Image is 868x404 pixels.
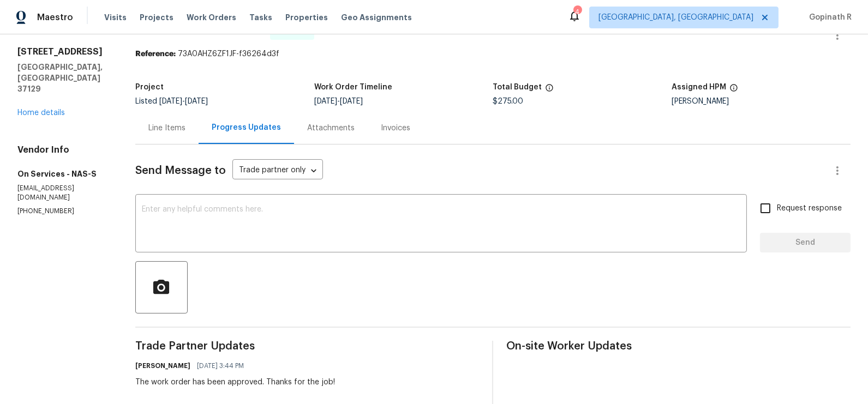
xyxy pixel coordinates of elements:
[140,12,173,23] span: Projects
[17,207,109,216] p: [PHONE_NUMBER]
[187,12,236,23] span: Work Orders
[340,98,363,105] span: [DATE]
[135,49,851,59] div: 73A0AHZ6ZF1JF-f36264d3f
[17,184,109,202] p: [EMAIL_ADDRESS][DOMAIN_NAME]
[135,360,190,371] h6: [PERSON_NAME]
[573,7,581,17] div: 4
[777,203,842,214] span: Request response
[212,122,281,133] div: Progress Updates
[159,98,182,105] span: [DATE]
[17,62,109,94] h5: [GEOGRAPHIC_DATA], [GEOGRAPHIC_DATA] 37129
[249,14,272,21] span: Tasks
[314,98,337,105] span: [DATE]
[135,377,335,388] div: The work order has been approved. Thanks for the job!
[135,50,176,58] b: Reference:
[729,83,738,98] span: The hpm assigned to this work order.
[381,123,410,134] div: Invoices
[197,360,244,371] span: [DATE] 3:44 PM
[805,12,852,23] span: Gopinath R
[17,144,109,155] h4: Vendor Info
[314,98,363,105] span: -
[135,83,164,91] h5: Project
[545,83,554,98] span: The total cost of line items that have been proposed by Opendoor. This sum includes line items th...
[672,98,851,105] div: [PERSON_NAME]
[148,123,185,134] div: Line Items
[17,46,109,57] h2: [STREET_ADDRESS]
[104,12,127,23] span: Visits
[493,98,523,105] span: $275.00
[493,83,542,91] h5: Total Budget
[314,83,392,91] h5: Work Order Timeline
[598,12,753,23] span: [GEOGRAPHIC_DATA], [GEOGRAPHIC_DATA]
[17,109,65,117] a: Home details
[135,98,208,105] span: Listed
[185,98,208,105] span: [DATE]
[17,168,109,179] h5: On Services - NAS-S
[135,341,480,352] span: Trade Partner Updates
[37,12,73,23] span: Maestro
[506,341,851,352] span: On-site Worker Updates
[135,22,261,35] span: On Services - NAS-S
[341,12,412,23] span: Geo Assignments
[135,165,226,176] span: Send Message to
[307,123,355,134] div: Attachments
[232,162,323,180] div: Trade partner only
[285,12,328,23] span: Properties
[159,98,208,105] span: -
[672,83,726,91] h5: Assigned HPM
